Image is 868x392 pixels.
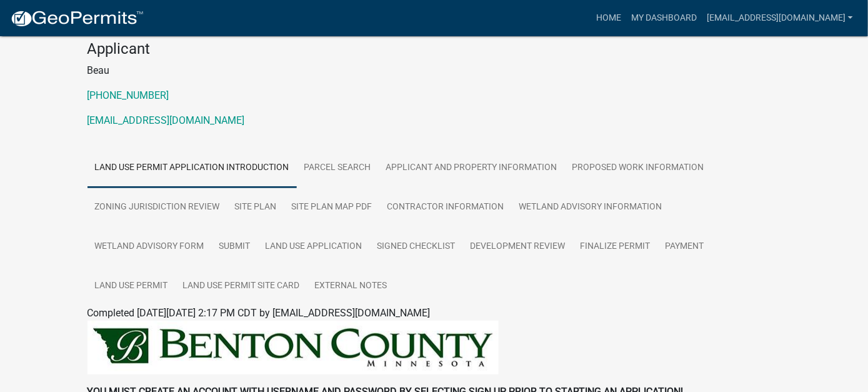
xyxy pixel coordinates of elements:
[212,227,258,267] a: Submit
[87,148,297,188] a: Land Use Permit Application Introduction
[87,188,227,228] a: Zoning Jurisdiction Review
[573,227,658,267] a: Finalize Permit
[565,148,712,188] a: Proposed Work Information
[658,227,712,267] a: Payment
[591,6,626,30] a: Home
[87,321,499,374] img: BENTON_HEADER_6a8b96a6-b3ba-419c-b71a-ca67a580911a.jfif
[370,227,463,267] a: Signed Checklist
[176,266,307,306] a: Land Use Permit Site Card
[87,266,176,306] a: Land Use Permit
[87,114,245,126] a: [EMAIL_ADDRESS][DOMAIN_NAME]
[297,148,379,188] a: Parcel search
[512,188,670,228] a: Wetland Advisory Information
[258,227,370,267] a: Land Use Application
[87,40,781,58] h4: Applicant
[87,227,212,267] a: Wetland Advisory Form
[87,63,781,78] p: Beau
[463,227,573,267] a: Development Review
[626,6,702,30] a: My Dashboard
[87,89,169,101] a: [PHONE_NUMBER]
[380,188,512,228] a: Contractor Information
[227,188,284,228] a: Site Plan
[379,148,565,188] a: Applicant and Property Information
[307,266,395,306] a: External Notes
[702,6,858,30] a: [EMAIL_ADDRESS][DOMAIN_NAME]
[87,307,431,319] span: Completed [DATE][DATE] 2:17 PM CDT by [EMAIL_ADDRESS][DOMAIN_NAME]
[284,188,380,228] a: Site Plan Map PDF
